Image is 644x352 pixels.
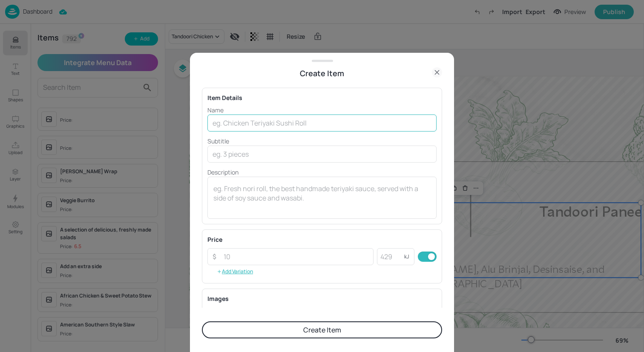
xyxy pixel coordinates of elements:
button: Create Item [202,321,442,338]
input: eg. Chicken Teriyaki Sushi Roll [207,114,437,132]
input: 10 [218,248,374,265]
p: Price [207,235,222,244]
p: Name [207,106,437,114]
p: Description [207,168,437,177]
button: Add Variation [207,265,262,278]
div: Create Item [202,67,442,79]
div: Item Details [207,93,437,102]
input: eg. 3 pieces [207,146,437,163]
p: Subtitle [207,137,437,146]
input: 429 [377,248,404,265]
p: kJ [404,254,409,260]
p: Images [207,294,437,303]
